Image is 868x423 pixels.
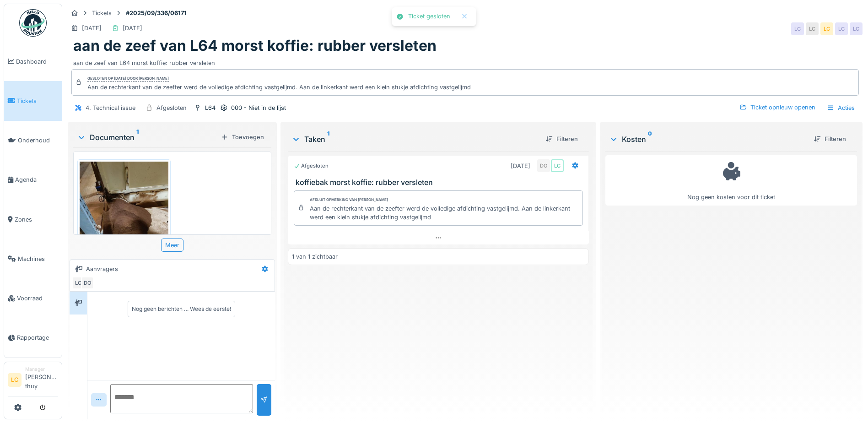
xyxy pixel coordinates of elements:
li: [PERSON_NAME] thuy [25,366,58,394]
div: DO [537,159,550,172]
div: [DATE] [82,24,102,33]
div: Toevoegen [217,131,268,143]
div: LC [551,159,564,172]
strong: #2025/09/336/06171 [122,9,190,17]
div: [DATE] [123,24,142,33]
a: Machines [4,239,62,278]
div: Filteren [542,133,582,145]
a: Voorraad [4,279,62,318]
div: 4. Technical issue [86,103,135,112]
div: Acties [823,101,859,114]
a: Tickets [4,81,62,120]
sup: 1 [136,132,139,143]
a: Onderhoud [4,121,62,160]
sup: 1 [327,134,329,145]
img: s5odtheg2nbmphl022a262uin2hx [80,162,168,280]
li: LC [8,373,22,387]
div: Meer [161,239,183,252]
div: LC [791,22,804,35]
div: Ticket gesloten [408,13,450,21]
span: Zones [15,215,58,224]
div: [DATE] [511,162,530,170]
img: Badge_color-CXgf-gQk.svg [19,9,47,37]
sup: 0 [648,134,652,145]
a: Dashboard [4,42,62,81]
div: Manager [25,366,58,373]
div: Aan de rechterkant van de zeefter werd de volledige afdichting vastgelijmd. Aan de linkerkant wer... [310,204,579,222]
span: Dashboard [16,57,58,66]
div: Tickets [92,9,112,17]
div: L64 [205,103,216,112]
div: Aan de rechterkant van de zeefter werd de volledige afdichting vastgelijmd. Aan de linkerkant wer... [87,83,471,92]
div: LC [72,277,85,289]
a: LC Manager[PERSON_NAME] thuy [8,366,58,396]
a: Rapportage [4,318,62,358]
div: Ticket opnieuw openen [736,101,819,114]
div: DO [81,277,94,289]
h1: aan de zeef van L64 morst koffie: rubber versleten [73,37,437,54]
span: Rapportage [17,333,58,342]
a: Agenda [4,160,62,200]
div: LC [820,22,833,35]
div: Afgesloten [156,103,187,112]
span: Machines [18,255,58,263]
div: Afsluit opmerking van [PERSON_NAME] [310,197,388,203]
div: Kosten [609,134,806,145]
div: Nog geen kosten voor dit ticket [611,159,851,202]
div: Nog geen berichten … Wees de eerste! [132,305,231,313]
span: Agenda [15,175,58,184]
div: aan de zeef van L64 morst koffie: rubber versleten [73,55,857,67]
div: LC [806,22,819,35]
div: Documenten [77,132,217,143]
div: Gesloten op [DATE] door [PERSON_NAME] [87,76,169,82]
div: 1 van 1 zichtbaar [292,252,338,261]
a: Zones [4,200,62,239]
div: Taken [291,134,538,145]
div: Aanvragers [86,265,118,273]
div: LC [850,22,863,35]
div: Afgesloten [294,162,329,170]
span: Onderhoud [18,136,58,145]
h3: koffiebak morst koffie: rubber versleten [296,178,585,187]
span: Tickets [17,97,58,105]
div: 000 - Niet in de lijst [231,103,286,112]
span: Voorraad [17,294,58,303]
div: Filteren [810,133,850,145]
div: LC [835,22,848,35]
